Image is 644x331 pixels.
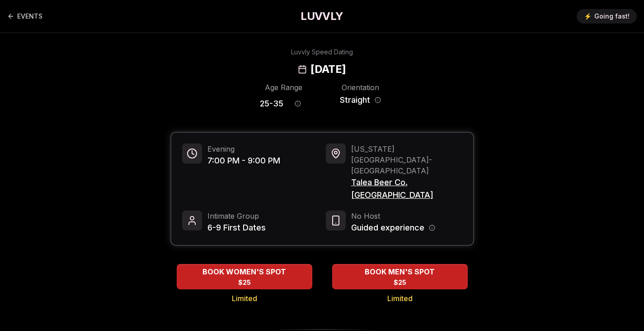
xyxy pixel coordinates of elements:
[375,97,381,103] button: Orientation information
[207,154,280,167] span: 7:00 PM - 9:00 PM
[351,176,462,201] span: Talea Beer Co. [GEOGRAPHIC_DATA]
[301,9,343,24] a: LUVVLY
[429,225,435,231] button: Host information
[394,278,406,287] span: $25
[337,82,385,93] div: Orientation
[351,221,424,234] span: Guided experience
[363,266,437,277] span: BOOK MEN'S SPOT
[177,264,312,289] button: BOOK WOMEN'S SPOT - Limited
[207,221,266,234] span: 6-9 First Dates
[340,94,370,106] span: Straight
[351,211,435,221] span: No Host
[201,266,288,277] span: BOOK WOMEN'S SPOT
[260,82,308,93] div: Age Range
[207,144,280,154] span: Evening
[291,48,353,57] div: Luvvly Speed Dating
[387,293,413,304] span: Limited
[232,293,257,304] span: Limited
[288,94,308,114] button: Age range information
[207,211,266,221] span: Intimate Group
[584,12,592,21] span: ⚡️
[332,264,468,289] button: BOOK MEN'S SPOT - Limited
[260,97,283,110] span: 25 - 35
[594,12,630,21] span: Going fast!
[7,7,42,25] a: Back to events
[351,144,462,176] span: [US_STATE][GEOGRAPHIC_DATA] - [GEOGRAPHIC_DATA]
[238,278,251,287] span: $25
[310,62,346,77] h2: [DATE]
